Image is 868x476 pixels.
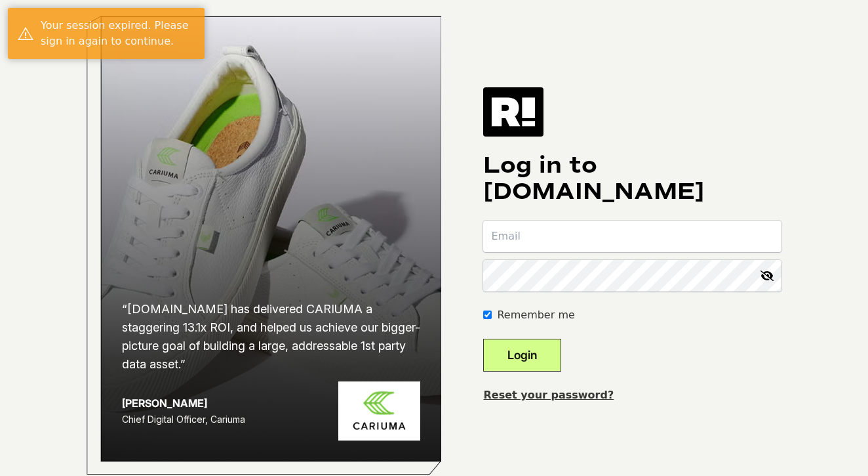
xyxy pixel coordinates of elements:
span: Chief Digital Officer, Cariuma [122,414,245,425]
div: Your session expired. Please sign in again to continue. [41,18,195,49]
img: Retention.com [483,87,543,136]
strong: [PERSON_NAME] [122,397,207,410]
h1: Log in to [DOMAIN_NAME] [483,152,781,205]
input: Email [483,221,781,252]
h2: “[DOMAIN_NAME] has delivered CARIUMA a staggering 13.1x ROI, and helped us achieve our bigger-pic... [122,300,421,374]
img: Cariuma [338,381,420,441]
button: Login [483,339,561,372]
a: Reset your password? [483,389,614,401]
label: Remember me [497,307,574,323]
